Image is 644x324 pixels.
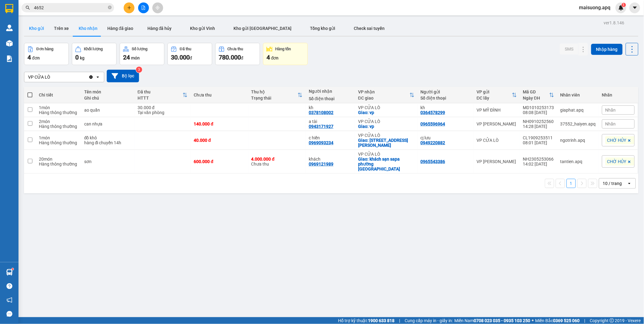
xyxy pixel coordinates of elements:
[95,75,100,80] svg: open
[134,87,191,103] th: Toggle SortBy
[358,89,409,94] div: VP nhận
[152,2,163,13] button: aim
[120,43,164,65] button: Số lượng24món
[141,6,146,10] span: file-add
[26,6,30,10] span: search
[591,44,623,55] button: Nhập hàng
[84,89,131,94] div: Tên món
[39,140,78,145] div: Hàng thông thường
[535,317,580,324] span: Miền Bắc
[623,3,625,7] span: 1
[51,74,52,80] input: Selected VP CỬA LÒ.
[123,54,130,61] span: 24
[523,110,554,115] div: 08:08 [DATE]
[194,121,245,126] div: 140.000 đ
[421,89,471,94] div: Người gửi
[474,87,520,103] th: Toggle SortBy
[147,26,172,31] span: Hàng đã hủy
[39,105,78,110] div: 1 món
[167,43,212,65] button: Đã thu30.000đ
[80,55,85,60] span: kg
[39,124,78,129] div: Hàng thông thường
[34,4,107,11] input: Tìm tên, số ĐT hoặc mã đơn
[84,159,131,164] div: sơn
[358,119,414,124] div: VP CỬA LÒ
[136,67,142,73] sup: 3
[194,138,245,143] div: 40.000 đ
[584,317,585,324] span: |
[358,157,414,171] div: Giao: khách sạn sapa phường nghi hương
[39,110,78,115] div: Hàng thông thường
[309,162,333,166] div: 0969121989
[39,92,78,97] div: Chi tiết
[553,318,580,323] strong: 0369 525 060
[309,119,352,124] div: a tài
[6,269,13,276] img: warehouse-icon
[102,21,138,36] button: Hàng đã giao
[523,124,554,129] div: 14:28 [DATE]
[358,138,414,148] div: Giao: số 19n7b,ngõ 7,hoàng minh giám,hà nội
[275,47,291,51] div: Hàng tồn
[523,140,554,145] div: 08:01 [DATE]
[567,179,576,188] button: 1
[523,157,554,162] div: NH2305253066
[358,124,414,129] div: Giao: vp
[27,54,31,61] span: 4
[49,21,74,36] button: Trên xe
[309,124,333,129] div: 0943171927
[560,159,596,164] div: tantien.apq
[610,318,614,323] span: copyright
[630,2,640,13] button: caret-down
[354,26,385,31] span: Check sai tuyến
[190,26,215,31] span: Kho gửi Vinh
[89,75,93,80] svg: Clear value
[108,5,112,11] span: close-circle
[421,96,471,100] div: Số điện thoại
[477,89,512,94] div: VP gửi
[310,26,336,31] span: Tổng kho gửi
[39,162,78,166] div: Hàng thông thường
[607,159,626,164] span: CHỜ HỦY
[560,43,578,55] button: SMS
[523,162,554,166] div: 14:02 [DATE]
[421,140,445,145] div: 0949220882
[248,87,306,103] th: Toggle SortBy
[138,110,188,115] div: Tại văn phòng
[6,283,12,289] span: question-circle
[309,105,352,110] div: kh
[127,6,131,10] span: plus
[523,105,554,110] div: MD1010253173
[632,5,638,10] span: caret-down
[358,105,414,110] div: VP CỬA LÒ
[28,74,50,80] div: VP CỬA LÒ
[477,121,517,126] div: VP [PERSON_NAME]
[474,318,530,323] strong: 0708 023 035 - 0935 103 250
[523,96,549,100] div: Ngày ĐH
[309,135,352,140] div: c hiền
[234,26,292,31] span: Kho gửi [GEOGRAPHIC_DATA]
[455,317,530,324] span: Miền Nam
[605,121,616,126] span: Nhãn
[477,108,517,113] div: VP MỸ ĐÌNH
[138,105,188,110] div: 30.000 đ
[6,297,12,303] span: notification
[6,55,13,62] img: solution-icon
[171,54,190,61] span: 30.000
[75,54,79,61] span: 0
[24,43,69,65] button: Đơn hàng4đơn
[124,2,134,13] button: plus
[84,47,103,51] div: Khối lượng
[560,92,596,97] div: Nhân viên
[603,180,622,187] div: 10 / trang
[219,54,241,61] span: 780.000
[560,108,596,113] div: giaphat.apq
[271,55,279,60] span: đơn
[251,89,298,94] div: Thu hộ
[309,110,333,115] div: 0378108002
[39,135,78,140] div: 1 món
[39,119,78,124] div: 2 món
[180,47,191,51] div: Đã thu
[309,89,352,94] div: Người nhận
[477,138,517,143] div: VP CỬA LÒ
[602,92,635,97] div: Nhãn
